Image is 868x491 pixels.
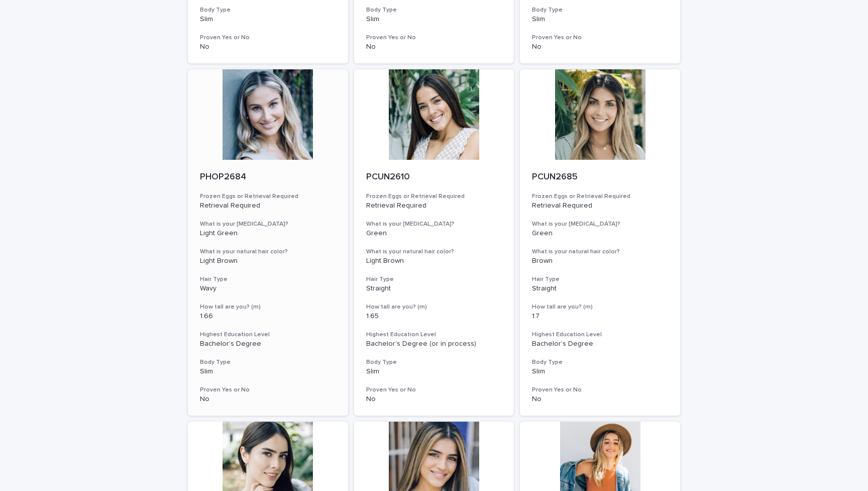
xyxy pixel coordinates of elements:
p: No [366,43,502,51]
h3: Hair Type [366,275,502,283]
p: Straight [366,284,502,293]
h3: Body Type [532,358,668,366]
h3: Body Type [200,6,336,14]
h3: Highest Education Level [200,331,336,339]
a: PHOP2684Frozen Eggs or Retrieval RequiredRetrieval RequiredWhat is your [MEDICAL_DATA]?Light Gree... [188,69,348,416]
h3: What is your [MEDICAL_DATA]? [532,220,668,228]
h3: Hair Type [200,275,336,283]
h3: What is your [MEDICAL_DATA]? [366,220,502,228]
p: Retrieval Required [366,202,502,210]
p: No [366,395,502,404]
h3: Proven Yes or No [200,34,336,42]
h3: What is your natural hair color? [200,248,336,256]
p: Wavy [200,284,336,293]
p: Light Brown [366,257,502,265]
h3: What is your natural hair color? [532,248,668,256]
h3: How tall are you? (m) [366,303,502,311]
p: PCUN2610 [366,172,502,183]
h3: Body Type [366,6,502,14]
p: Brown [532,257,668,265]
p: No [532,395,668,404]
p: Slim [366,15,502,24]
h3: What is your [MEDICAL_DATA]? [200,220,336,228]
h3: Proven Yes or No [532,386,668,394]
p: Slim [200,15,336,24]
p: Slim [200,367,336,376]
p: 1.65 [366,312,502,321]
h3: Body Type [200,358,336,366]
p: Retrieval Required [532,202,668,210]
h3: Highest Education Level [532,331,668,339]
a: PCUN2610Frozen Eggs or Retrieval RequiredRetrieval RequiredWhat is your [MEDICAL_DATA]?GreenWhat ... [354,69,514,416]
p: 1.66 [200,312,336,321]
p: Bachelor's Degree [200,340,336,348]
p: PCUN2685 [532,172,668,183]
p: Bachelor's Degree (or in process) [366,340,502,348]
p: Slim [532,367,668,376]
p: Straight [532,284,668,293]
p: 1.7 [532,312,668,321]
p: Slim [366,367,502,376]
h3: Highest Education Level [366,331,502,339]
p: Retrieval Required [200,202,336,210]
h3: Proven Yes or No [532,34,668,42]
p: No [200,395,336,404]
h3: Frozen Eggs or Retrieval Required [532,192,668,201]
p: Green [366,229,502,238]
p: Light Brown [200,257,336,265]
p: No [532,43,668,51]
h3: What is your natural hair color? [366,248,502,256]
h3: How tall are you? (m) [532,303,668,311]
p: PHOP2684 [200,172,336,183]
h3: Frozen Eggs or Retrieval Required [200,192,336,201]
p: Light Green [200,229,336,238]
a: PCUN2685Frozen Eggs or Retrieval RequiredRetrieval RequiredWhat is your [MEDICAL_DATA]?GreenWhat ... [520,69,680,416]
h3: Body Type [366,358,502,366]
h3: Proven Yes or No [200,386,336,394]
h3: Hair Type [532,275,668,283]
h3: Proven Yes or No [366,34,502,42]
h3: Body Type [532,6,668,14]
p: Bachelor's Degree [532,340,668,348]
h3: Frozen Eggs or Retrieval Required [366,192,502,201]
p: Slim [532,15,668,24]
p: Green [532,229,668,238]
h3: Proven Yes or No [366,386,502,394]
h3: How tall are you? (m) [200,303,336,311]
p: No [200,43,336,51]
